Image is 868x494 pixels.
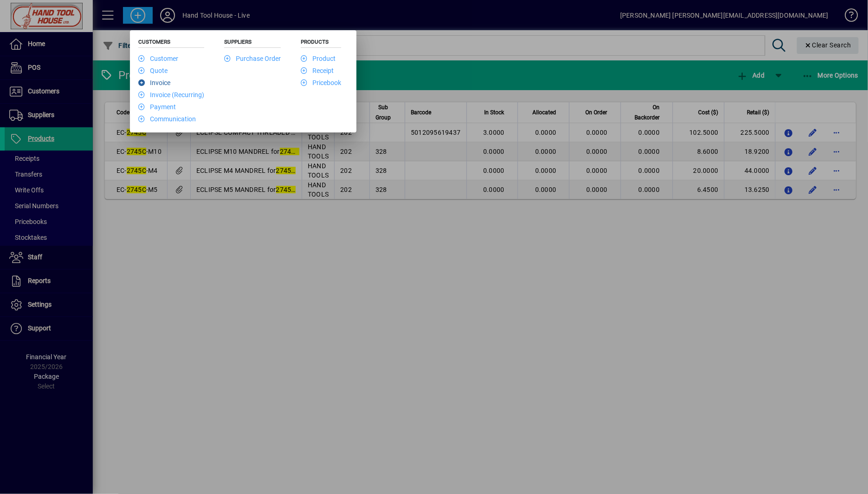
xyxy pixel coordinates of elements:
h5: Products [301,39,341,48]
a: Customer [138,55,178,62]
a: Pricebook [301,79,341,86]
a: Invoice [138,79,170,86]
h5: Customers [138,39,204,48]
a: Receipt [301,67,334,74]
a: Purchase Order [224,55,281,62]
a: Invoice (Recurring) [138,91,204,99]
a: Communication [138,115,196,123]
a: Product [301,55,336,62]
a: Payment [138,103,176,111]
h5: Suppliers [224,39,281,48]
a: Quote [138,67,168,74]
